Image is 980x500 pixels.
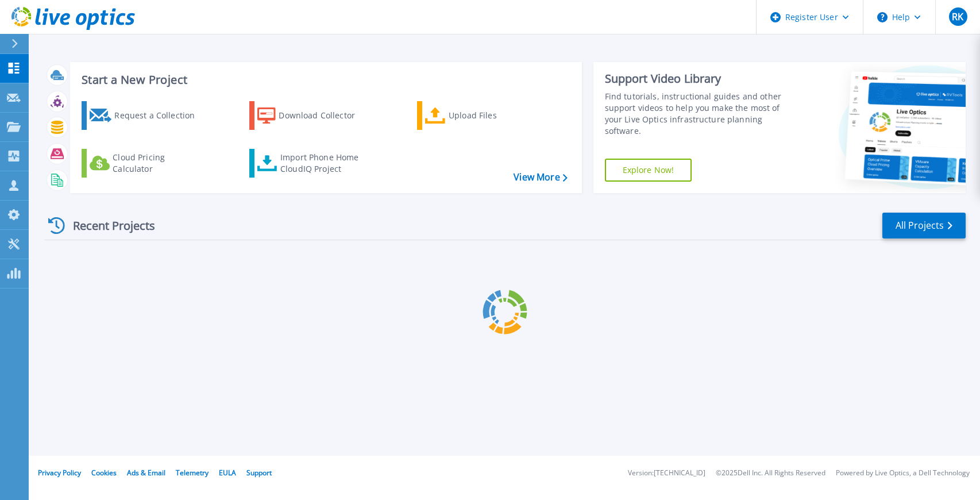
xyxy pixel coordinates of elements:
span: RK [952,12,963,21]
a: View More [514,172,567,183]
div: Find tutorials, instructional guides and other support videos to help you make the most of your L... [605,91,793,137]
a: Ads & Email [127,468,165,478]
li: Version: [TECHNICAL_ID] [628,470,705,477]
div: Cloud Pricing Calculator [113,152,205,175]
a: All Projects [882,213,966,239]
div: Import Phone Home CloudIQ Project [280,152,370,175]
a: Explore Now! [605,159,692,182]
a: Request a Collection [82,101,210,130]
div: Download Collector [279,104,371,127]
a: EULA [219,468,236,478]
a: Download Collector [249,101,377,130]
li: © 2025 Dell Inc. All Rights Reserved [716,470,825,477]
div: Support Video Library [605,71,793,86]
a: Telemetry [176,468,209,478]
li: Powered by Live Optics, a Dell Technology [836,470,970,477]
div: Recent Projects [44,211,171,240]
h3: Start a New Project [82,74,567,86]
a: Cookies [91,468,117,478]
a: Privacy Policy [38,468,81,478]
div: Request a Collection [114,104,206,127]
a: Cloud Pricing Calculator [82,149,210,178]
a: Support [246,468,272,478]
a: Upload Files [417,101,545,130]
div: Upload Files [449,104,541,127]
